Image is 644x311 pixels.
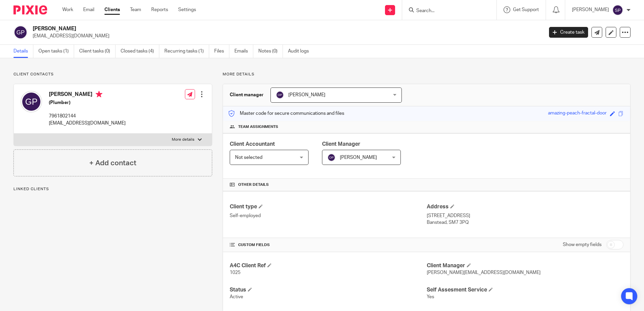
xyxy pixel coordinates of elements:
[288,45,314,58] a: Audit logs
[230,242,426,248] h4: CUSTOM FIELDS
[96,91,102,98] i: Primary
[327,153,335,162] img: svg%3E
[416,8,476,14] input: Search
[33,25,438,32] h2: [PERSON_NAME]
[89,158,136,168] h4: + Add contact
[214,45,229,58] a: Files
[230,270,240,275] span: 1025
[340,155,377,160] span: [PERSON_NAME]
[427,286,623,293] h4: Self Assesment Service
[427,295,434,299] span: Yes
[79,45,116,58] a: Client tasks (0)
[223,72,631,77] p: More details
[549,27,588,38] a: Create task
[427,262,623,269] h4: Client Manager
[230,141,275,147] span: Client Accountant
[178,6,196,13] a: Settings
[228,110,344,117] p: Master code for secure communications and files
[104,6,120,13] a: Clients
[13,25,28,39] img: svg%3E
[230,262,426,269] h4: A4C Client Ref
[13,5,47,14] img: Pixie
[49,91,126,99] h4: [PERSON_NAME]
[234,45,253,58] a: Emails
[238,124,278,130] span: Team assignments
[235,155,262,160] span: Not selected
[13,45,33,58] a: Details
[49,120,126,127] p: [EMAIL_ADDRESS][DOMAIN_NAME]
[83,6,94,13] a: Email
[612,5,623,15] img: svg%3E
[230,203,426,210] h4: Client type
[21,91,42,112] img: svg%3E
[288,93,325,97] span: [PERSON_NAME]
[62,6,73,13] a: Work
[49,99,126,106] h5: (Plumber)
[164,45,209,58] a: Recurring tasks (1)
[572,6,609,13] p: [PERSON_NAME]
[38,45,74,58] a: Open tasks (1)
[121,45,159,58] a: Closed tasks (4)
[258,45,283,58] a: Notes (0)
[427,270,541,275] span: [PERSON_NAME][EMAIL_ADDRESS][DOMAIN_NAME]
[13,186,212,192] p: Linked clients
[151,6,168,13] a: Reports
[548,110,607,117] div: amazing-peach-fractal-door
[230,92,264,98] h3: Client manager
[238,182,269,187] span: Other details
[563,241,602,248] label: Show empty fields
[427,219,623,226] p: Banstead, SM7 3PQ
[513,7,539,12] span: Get Support
[276,91,284,99] img: svg%3E
[230,295,243,299] span: Active
[33,33,539,39] p: [EMAIL_ADDRESS][DOMAIN_NAME]
[172,137,194,142] p: More details
[230,212,426,219] p: Self-employed
[13,72,212,77] p: Client contacts
[230,286,426,293] h4: Status
[427,212,623,219] p: [STREET_ADDRESS]
[49,113,126,119] p: 7961802144
[322,141,360,147] span: Client Manager
[130,6,141,13] a: Team
[427,203,623,210] h4: Address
